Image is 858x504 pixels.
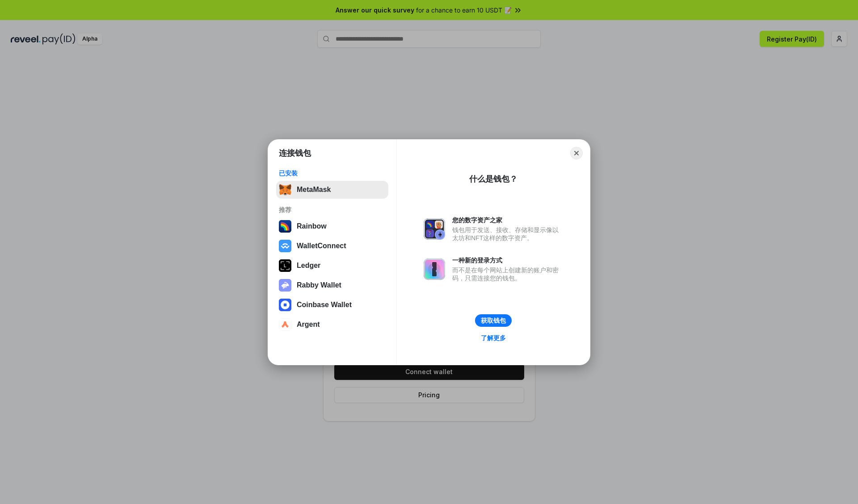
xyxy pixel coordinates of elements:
[475,332,511,344] a: 了解更多
[481,334,506,342] div: 了解更多
[469,174,517,184] div: 什么是钱包？
[279,206,386,214] div: 推荐
[279,318,291,331] img: svg+xml,%3Csvg%20width%3D%2228%22%20height%3D%2228%22%20viewBox%3D%220%200%2028%2028%22%20fill%3D...
[297,262,320,270] div: Ledger
[276,316,388,333] button: Argent
[276,237,388,255] button: WalletConnect
[297,222,327,230] div: Rainbow
[276,257,388,275] button: Ledger
[279,279,291,292] img: svg+xml,%3Csvg%20xmlns%3D%22http%3A%2F%2Fwww.w3.org%2F2000%2Fsvg%22%20fill%3D%22none%22%20viewBox...
[452,226,563,242] div: 钱包用于发送、接收、存储和显示像以太坊和NFT这样的数字资产。
[297,301,352,309] div: Coinbase Wallet
[279,148,311,158] h1: 连接钱包
[297,281,341,289] div: Rabby Wallet
[279,240,291,252] img: svg+xml,%3Csvg%20width%3D%2228%22%20height%3D%2228%22%20viewBox%3D%220%200%2028%2028%22%20fill%3D...
[279,220,291,233] img: svg+xml,%3Csvg%20width%3D%22120%22%20height%3D%22120%22%20viewBox%3D%220%200%20120%20120%22%20fil...
[276,276,388,294] button: Rabby Wallet
[279,299,291,311] img: svg+xml,%3Csvg%20width%3D%2228%22%20height%3D%2228%22%20viewBox%3D%220%200%2028%2028%22%20fill%3D...
[452,266,563,282] div: 而不是在每个网站上创建新的账户和密码，只需连接您的钱包。
[297,186,331,194] div: MetaMask
[424,218,445,240] img: svg+xml,%3Csvg%20xmlns%3D%22http%3A%2F%2Fwww.w3.org%2F2000%2Fsvg%22%20fill%3D%22none%22%20viewBox...
[570,147,583,159] button: Close
[452,256,563,264] div: 一种新的登录方式
[276,217,388,235] button: Rainbow
[424,258,445,280] img: svg+xml,%3Csvg%20xmlns%3D%22http%3A%2F%2Fwww.w3.org%2F2000%2Fsvg%22%20fill%3D%22none%22%20viewBox...
[452,216,563,224] div: 您的数字资产之家
[276,296,388,314] button: Coinbase Wallet
[481,317,506,325] div: 获取钱包
[279,183,291,196] img: svg+xml,%3Csvg%20fill%3D%22none%22%20height%3D%2233%22%20viewBox%3D%220%200%2035%2033%22%20width%...
[276,181,388,199] button: MetaMask
[297,321,320,329] div: Argent
[297,242,346,250] div: WalletConnect
[279,169,386,177] div: 已安装
[279,259,291,272] img: svg+xml,%3Csvg%20xmlns%3D%22http%3A%2F%2Fwww.w3.org%2F2000%2Fsvg%22%20width%3D%2228%22%20height%3...
[475,314,512,327] button: 获取钱包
